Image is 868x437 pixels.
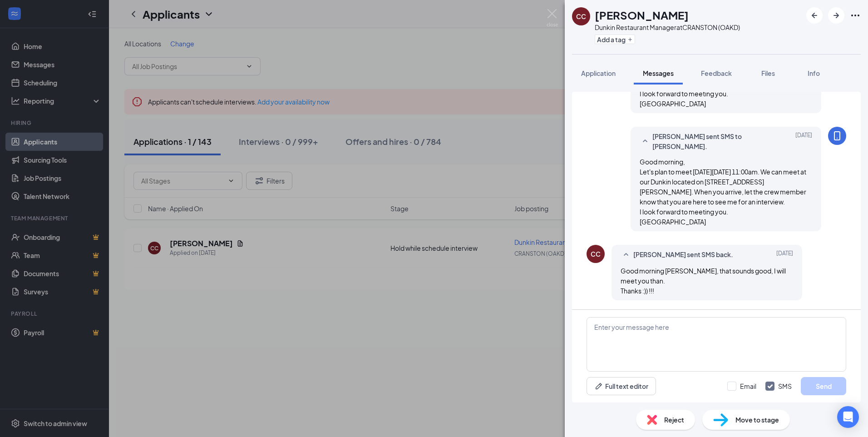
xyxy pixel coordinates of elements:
[701,69,732,77] span: Feedback
[832,130,843,141] svg: MobileSms
[621,249,631,260] svg: SmallChevronUp
[850,10,861,21] svg: Ellipses
[761,69,775,77] span: Files
[808,69,820,77] span: Info
[776,249,793,260] span: [DATE]
[806,7,823,24] button: ArrowLeftNew
[809,10,820,21] svg: ArrowLeftNew
[594,382,603,391] svg: Pen
[633,249,733,260] span: [PERSON_NAME] sent SMS back.
[828,7,844,24] button: ArrowRight
[640,158,806,226] span: Good morning, Let's plan to meet [DATE][DATE] 11:00am. We can meet at our Dunkin located on [STRE...
[795,131,812,151] span: [DATE]
[640,136,651,147] svg: SmallChevronUp
[643,69,674,77] span: Messages
[576,12,586,21] div: CC
[837,406,859,428] div: Open Intercom Messenger
[664,415,684,425] span: Reject
[831,10,842,21] svg: ArrowRight
[621,267,786,295] span: Good morning [PERSON_NAME], that sounds good, I will meet you than. Thanks :)) !!!
[801,377,846,395] button: Send
[587,377,656,395] button: Full text editorPen
[595,7,689,23] h1: [PERSON_NAME]
[591,249,601,258] div: CC
[652,131,771,151] span: [PERSON_NAME] sent SMS to [PERSON_NAME].
[581,69,616,77] span: Application
[595,35,635,44] button: PlusAdd a tag
[595,23,740,32] div: Dunkin Restaurant Manager at CRANSTON (OAKD)
[735,415,779,425] span: Move to stage
[627,37,633,42] svg: Plus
